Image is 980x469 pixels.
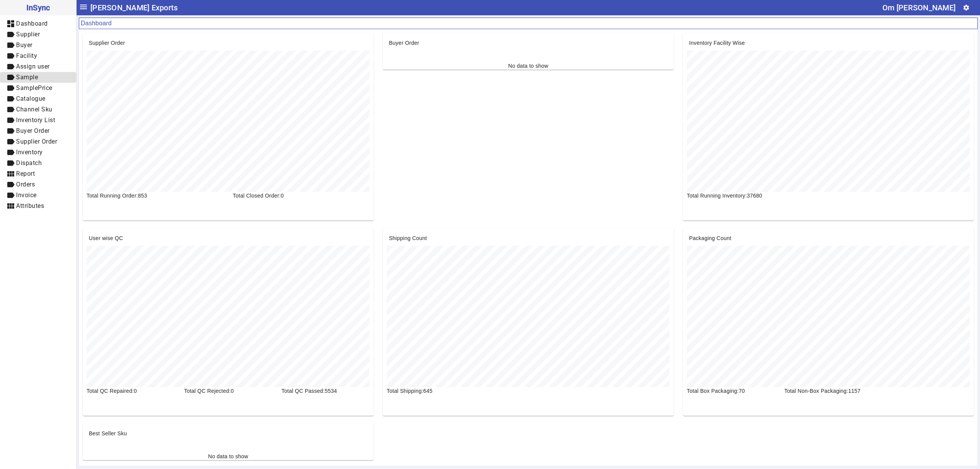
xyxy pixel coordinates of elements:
[16,52,37,59] span: Facility
[82,192,228,199] div: Total Running Order:853
[6,191,15,200] mat-icon: label
[6,94,15,103] mat-icon: label
[6,137,15,146] mat-icon: label
[6,62,15,71] mat-icon: label
[6,30,15,39] mat-icon: label
[6,169,15,178] mat-icon: view_module
[180,387,277,395] div: Total QC Rejected:0
[383,228,674,242] mat-card-header: Shipping Count
[6,201,15,211] mat-icon: view_module
[683,228,974,242] mat-card-header: Packaging Count
[6,126,15,136] mat-icon: label
[682,192,828,199] div: Total Running Inventory:37680
[963,4,970,11] mat-icon: settings
[6,19,15,28] mat-icon: dashboard
[16,181,35,188] span: Orders
[6,159,15,168] mat-icon: label
[16,84,52,92] span: SamplePrice
[6,148,15,157] mat-icon: label
[382,387,480,395] div: Total Shipping:645
[683,33,974,47] mat-card-header: Inventory Facility Wise
[16,63,50,70] span: Assign user
[682,387,780,395] div: Total Box Packaging:70
[6,105,15,114] mat-icon: label
[228,192,374,199] div: Total Closed Order:0
[83,228,374,242] mat-card-header: User wise QC
[16,74,38,81] span: Sample
[16,95,46,102] span: Catalogue
[16,116,55,124] span: Inventory List
[6,2,70,14] span: InSync
[208,453,248,460] div: No data to show
[79,2,88,11] mat-icon: menu
[82,387,180,395] div: Total QC Repaired:0
[79,18,978,29] mat-card-header: Dashboard
[16,149,43,156] span: Inventory
[882,2,955,14] div: Om [PERSON_NAME]
[277,387,374,395] div: Total QC Passed:5534
[780,387,926,395] div: Total Non-Box Packaging:1157
[6,41,15,50] mat-icon: label
[83,423,374,437] mat-card-header: Best Seller Sku
[16,159,42,167] span: Dispatch
[383,33,674,47] mat-card-header: Buyer Order
[83,33,374,47] mat-card-header: Supplier Order
[16,191,37,199] span: Invoice
[16,127,50,134] span: Buyer Order
[16,106,52,113] span: Channel Sku
[16,41,33,49] span: Buyer
[16,31,40,38] span: Supplier
[16,20,48,27] span: Dashboard
[16,202,44,209] span: Attributes
[6,51,15,60] mat-icon: label
[508,62,549,70] div: No data to show
[6,73,15,82] mat-icon: label
[16,170,35,177] span: Report
[90,2,178,14] span: [PERSON_NAME] Exports
[16,138,57,145] span: Supplier Order
[6,116,15,125] mat-icon: label
[6,180,15,189] mat-icon: label
[6,83,15,93] mat-icon: label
